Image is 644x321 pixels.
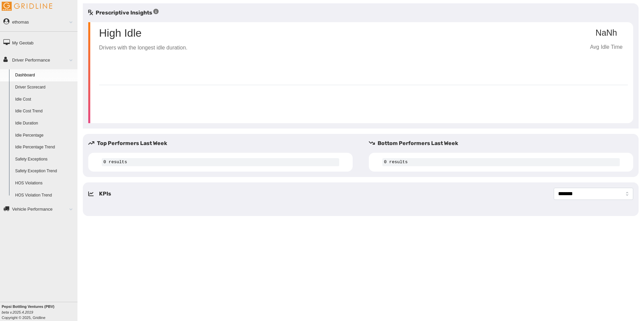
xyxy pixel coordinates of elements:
[12,189,77,202] a: HOS Violation Trend
[585,28,628,38] p: NaNh
[369,139,639,147] h5: Bottom Performers Last Week
[12,153,77,166] a: Safety Exceptions
[99,28,187,38] p: High Idle
[12,177,77,189] a: HOS Violations
[99,190,111,198] h5: KPIs
[88,139,358,147] h5: Top Performers Last Week
[12,141,77,153] a: Idle Percentage Trend
[2,304,77,320] div: Copyright © 2025, Gridline
[12,105,77,117] a: Idle Cost Trend
[102,158,339,166] code: 0 results
[585,43,628,51] p: Avg Idle Time
[99,44,187,52] p: Drivers with the longest idle duration.
[12,165,77,177] a: Safety Exception Trend
[12,117,77,130] a: Idle Duration
[2,2,52,11] img: Gridline
[12,69,77,81] a: Dashboard
[12,130,77,142] a: Idle Percentage
[382,158,620,166] code: 0 results
[12,81,77,94] a: Driver Scorecard
[88,9,159,17] h5: Prescriptive Insights
[12,94,77,106] a: Idle Cost
[2,310,33,314] i: beta v.2025.4.2019
[2,305,54,309] b: Pepsi Bottling Ventures (PBV)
